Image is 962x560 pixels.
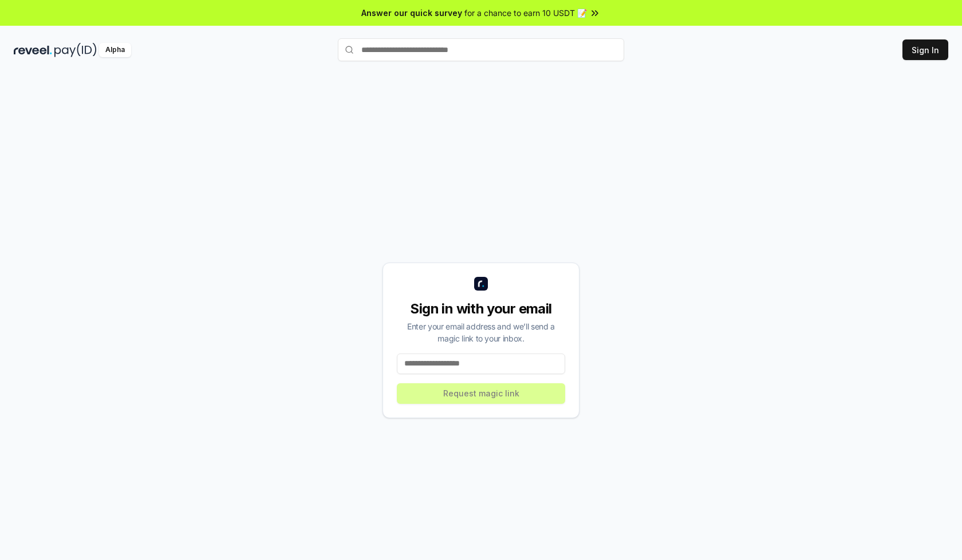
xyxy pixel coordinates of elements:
[474,277,488,291] img: logo_small
[902,39,948,60] button: Sign In
[464,7,587,19] span: for a chance to earn 10 USDT 📝
[397,320,565,344] div: Enter your email address and we’ll send a magic link to your inbox.
[397,300,565,318] div: Sign in with your email
[14,43,52,57] img: reveel_dark
[99,43,131,57] div: Alpha
[361,7,462,19] span: Answer our quick survey
[54,43,97,57] img: pay_id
